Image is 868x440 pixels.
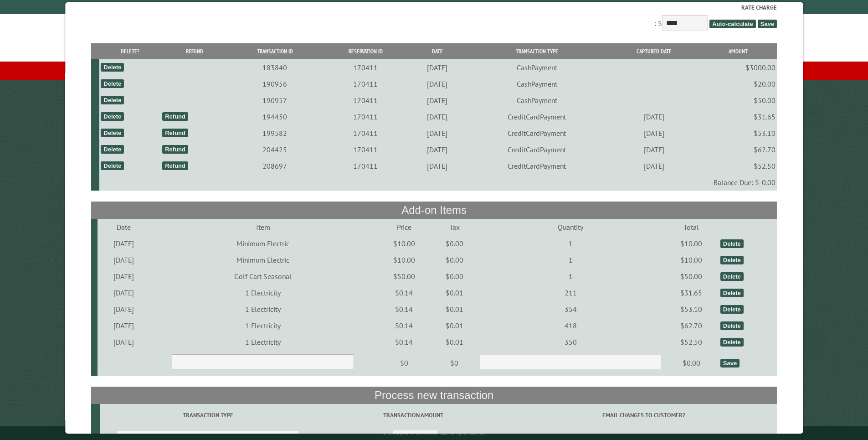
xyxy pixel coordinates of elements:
[99,43,161,59] th: Delete?
[98,317,149,334] td: [DATE]
[376,334,431,350] td: $0.14
[98,334,149,350] td: [DATE]
[317,411,509,419] label: Transaction Amount
[410,92,465,109] td: [DATE]
[149,285,376,301] td: 1 Electricity
[699,109,777,125] td: $31.65
[101,145,124,154] div: Delete
[101,96,124,104] div: Delete
[91,3,777,12] label: Rate Charge
[465,109,609,125] td: CreditCardPayment
[465,59,609,76] td: CashPayment
[162,112,188,121] div: Refund
[431,285,478,301] td: $0.01
[720,239,744,248] div: Delete
[478,219,664,235] td: Quantity
[149,219,376,235] td: Item
[376,301,431,317] td: $0.14
[149,301,376,317] td: 1 Electricity
[609,158,699,174] td: [DATE]
[720,338,744,347] div: Delete
[228,125,321,141] td: 199582
[664,235,719,252] td: $10.00
[321,59,410,76] td: 170411
[383,430,486,436] small: © Campground Commander LLC. All rights reserved.
[376,317,431,334] td: $0.14
[102,411,314,419] label: Transaction Type
[465,158,609,174] td: CreditCardPayment
[478,334,664,350] td: 350
[609,125,699,141] td: [DATE]
[720,272,744,281] div: Delete
[720,305,744,314] div: Delete
[431,350,478,376] td: $0
[101,129,124,137] div: Delete
[410,59,465,76] td: [DATE]
[465,141,609,158] td: CreditCardPayment
[161,43,228,59] th: Refund
[699,92,777,109] td: $50.00
[478,235,664,252] td: 1
[149,317,376,334] td: 1 Electricity
[699,59,777,76] td: $3000.00
[162,129,188,137] div: Refund
[478,301,664,317] td: 354
[431,235,478,252] td: $0.00
[228,59,321,76] td: 183840
[228,43,321,59] th: Transaction ID
[162,145,188,154] div: Refund
[149,252,376,268] td: Minimum Electric
[321,141,410,158] td: 170411
[98,219,149,235] td: Date
[431,252,478,268] td: $0.00
[376,219,431,235] td: Price
[228,109,321,125] td: 194450
[465,92,609,109] td: CashPayment
[664,317,719,334] td: $62.70
[720,359,740,368] div: Save
[664,219,719,235] td: Total
[410,125,465,141] td: [DATE]
[162,161,188,170] div: Refund
[321,109,410,125] td: 170411
[98,235,149,252] td: [DATE]
[149,235,376,252] td: Minimum Electric
[512,411,776,419] label: Email changes to customer?
[431,334,478,350] td: $0.01
[758,20,777,28] span: Save
[410,158,465,174] td: [DATE]
[410,76,465,92] td: [DATE]
[376,235,431,252] td: $10.00
[431,219,478,235] td: Tax
[228,92,321,109] td: 190957
[98,285,149,301] td: [DATE]
[410,43,465,59] th: Date
[664,350,719,376] td: $0.00
[720,289,744,297] div: Delete
[149,334,376,350] td: 1 Electricity
[228,158,321,174] td: 208697
[98,301,149,317] td: [DATE]
[478,317,664,334] td: 418
[431,268,478,285] td: $0.00
[376,252,431,268] td: $10.00
[699,76,777,92] td: $20.00
[431,301,478,317] td: $0.01
[376,285,431,301] td: $0.14
[321,76,410,92] td: 170411
[609,43,699,59] th: Captured Date
[609,109,699,125] td: [DATE]
[99,174,777,191] td: Balance Due: $-0.00
[98,268,149,285] td: [DATE]
[478,285,664,301] td: 211
[699,43,777,59] th: Amount
[410,141,465,158] td: [DATE]
[465,76,609,92] td: CashPayment
[91,387,777,404] th: Process new transaction
[720,256,744,264] div: Delete
[478,252,664,268] td: 1
[699,125,777,141] td: $53.10
[228,76,321,92] td: 190956
[478,268,664,285] td: 1
[98,252,149,268] td: [DATE]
